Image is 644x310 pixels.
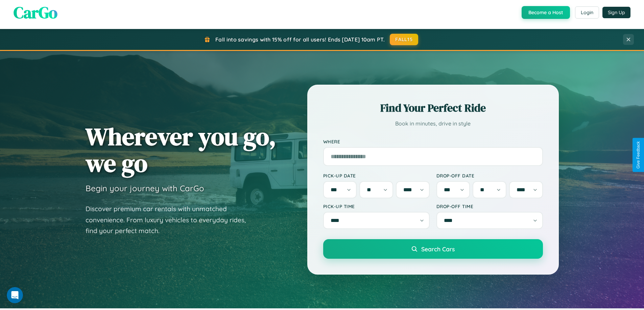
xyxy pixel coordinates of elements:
p: Discover premium car rentals with unmatched convenience. From luxury vehicles to everyday rides, ... [86,203,255,236]
button: Sign Up [602,7,630,18]
label: Drop-off Date [436,173,543,178]
button: FALL15 [390,34,418,45]
span: Search Cars [421,245,455,253]
p: Book in minutes, drive in style [323,119,543,129]
h2: Find Your Perfect Ride [323,101,543,115]
iframe: Intercom live chat [7,287,23,303]
div: Give Feedback [636,141,641,169]
button: Search Cars [323,239,543,259]
h1: Wherever you go, we go [86,123,276,176]
button: Become a Host [522,6,570,19]
h3: Begin your journey with CarGo [86,183,204,193]
label: Where [323,139,543,144]
span: Fall into savings with 15% off for all users! Ends [DATE] 10am PT. [215,36,385,43]
span: CarGo [14,1,57,24]
label: Pick-up Time [323,203,430,209]
label: Pick-up Date [323,173,430,178]
button: Login [575,6,599,19]
label: Drop-off Time [436,203,543,209]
